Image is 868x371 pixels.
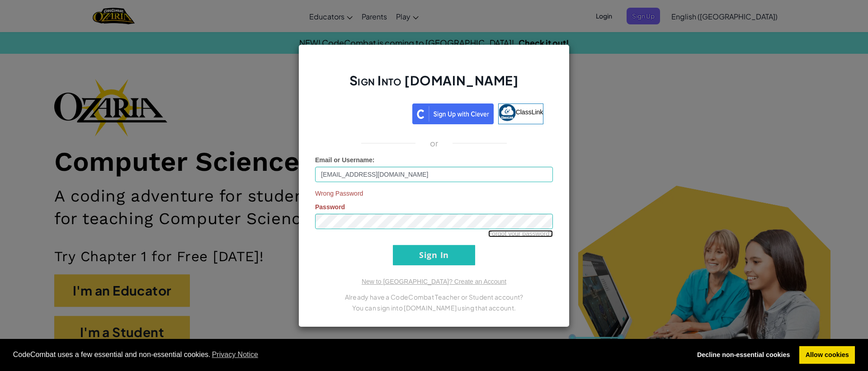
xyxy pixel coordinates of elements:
h2: Sign Into [DOMAIN_NAME] [315,72,553,98]
img: classlink-logo-small.png [499,104,516,121]
span: Password [315,203,345,211]
img: clever_sso_button@2x.png [412,103,494,124]
a: Forgot your password? [488,230,553,237]
input: Sign In [393,245,475,265]
span: CodeCombat uses a few essential and non-essential cookies. [13,348,684,362]
p: or [430,138,439,149]
p: You can sign into [DOMAIN_NAME] using that account. [315,302,553,313]
a: learn more about cookies [211,348,260,362]
a: deny cookies [691,346,796,364]
span: Wrong Password [315,189,553,198]
p: Already have a CodeCombat Teacher or Student account? [315,291,553,302]
span: Email or Username [315,156,373,164]
a: New to [GEOGRAPHIC_DATA]? Create an Account [362,278,506,285]
a: allow cookies [799,346,855,364]
iframe: Sign in with Google Button [320,103,412,122]
span: ClassLink [516,108,543,115]
label: : [315,155,375,164]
